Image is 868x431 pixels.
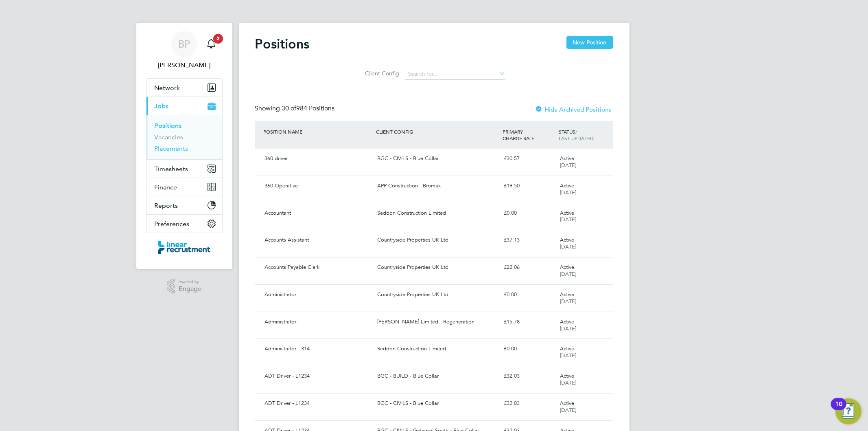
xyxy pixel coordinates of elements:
[560,400,574,407] span: Active
[501,152,557,165] div: £30.57
[262,152,374,165] div: 360 driver
[501,342,557,356] div: £0.00
[262,261,374,274] div: Accounts Payable Clerk
[262,315,374,329] div: Administrator
[146,196,222,214] button: Reports
[374,342,501,356] div: Seddon Construction Limited
[560,379,576,386] span: [DATE]
[560,352,576,359] span: [DATE]
[560,407,576,413] span: [DATE]
[501,179,557,193] div: £19.50
[374,179,501,193] div: APP Construction - Bromak
[501,369,557,383] div: £32.03
[535,106,612,113] label: Hide Archived Positions
[155,84,180,92] span: Network
[262,233,374,247] div: Accounts Assistant
[560,162,576,169] span: [DATE]
[560,189,576,196] span: [DATE]
[203,31,219,57] a: 2
[146,178,222,196] button: Finance
[560,298,576,305] span: [DATE]
[146,97,222,115] button: Jobs
[282,104,335,112] span: 984 Positions
[146,215,222,233] button: Preferences
[255,104,337,113] div: Showing
[566,36,613,49] button: New Position
[560,325,576,332] span: [DATE]
[374,261,501,274] div: Countryside Properties UK Ltd
[560,318,574,325] span: Active
[835,398,861,424] button: Open Resource Center, 10 new notifications
[501,397,557,410] div: £32.03
[560,291,574,298] span: Active
[835,404,842,415] div: 10
[501,207,557,220] div: £0.00
[262,288,374,301] div: Administrator
[262,397,374,410] div: ADT Driver - L1234
[405,68,505,80] input: Search for...
[560,345,574,352] span: Active
[363,70,399,77] label: Client Config
[374,124,501,139] div: CLIENT CONFIG
[560,155,574,162] span: Active
[560,209,574,216] span: Active
[179,279,201,286] span: Powered by
[560,243,576,250] span: [DATE]
[146,31,223,70] a: BP[PERSON_NAME]
[374,233,501,247] div: Countryside Properties UK Ltd
[560,372,574,379] span: Active
[374,152,501,165] div: BGC - CIVILS - Blue Collar
[146,60,223,70] span: Bethan Parr
[146,160,222,178] button: Timesheets
[155,102,169,110] span: Jobs
[262,179,374,193] div: 360 Operative
[146,115,222,159] div: Jobs
[559,135,594,141] span: LAST UPDATED
[136,23,232,269] nav: Main navigation
[575,128,577,135] span: /
[560,264,574,270] span: Active
[262,124,374,139] div: POSITION NAME
[155,220,190,228] span: Preferences
[557,124,613,145] div: STATUS
[146,241,223,254] a: Go to home page
[560,270,576,277] span: [DATE]
[155,145,188,152] a: Placements
[262,342,374,356] div: Administrator - 314
[155,202,178,209] span: Reports
[374,207,501,220] div: Seddon Construction Limited
[179,286,201,292] span: Engage
[155,165,188,173] span: Timesheets
[501,315,557,329] div: £15.78
[155,183,177,191] span: Finance
[501,233,557,247] div: £37.13
[501,261,557,274] div: £22.06
[374,369,501,383] div: BGC - BUILD - Blue Collar
[560,182,574,189] span: Active
[155,133,184,141] a: Vacancies
[282,104,297,112] span: 30 of
[501,288,557,301] div: £0.00
[560,236,574,243] span: Active
[374,288,501,301] div: Countryside Properties UK Ltd
[213,34,223,44] span: 2
[262,369,374,383] div: ADT Driver - L1234
[374,397,501,410] div: BGC - CIVILS - Blue Collar
[255,36,310,52] h2: Positions
[560,216,576,223] span: [DATE]
[167,279,201,294] a: Powered byEngage
[146,79,222,97] button: Network
[158,241,210,254] img: linearrecruitment-logo-retina.png
[155,122,182,130] a: Positions
[262,207,374,220] div: Accountant
[374,315,501,329] div: [PERSON_NAME] Limited - Regeneration
[501,124,557,145] div: PRIMARY CHARGE RATE
[178,39,190,49] span: BP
